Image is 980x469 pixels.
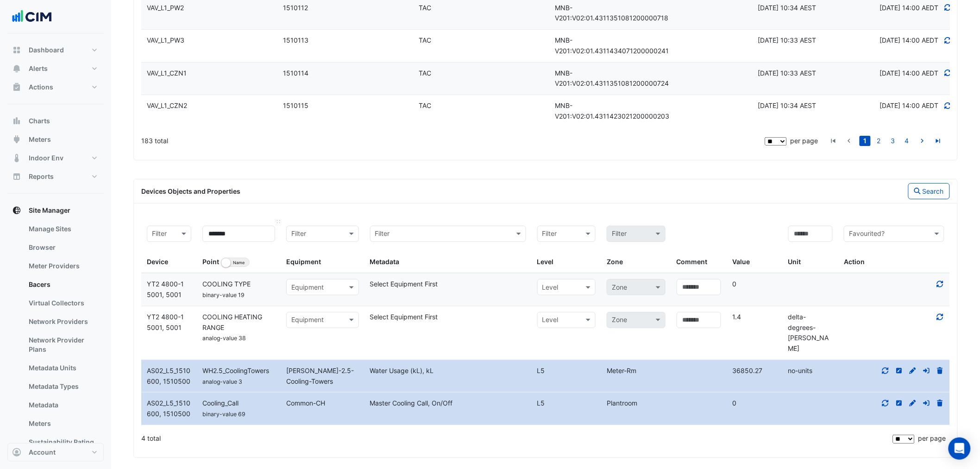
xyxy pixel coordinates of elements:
[12,135,21,144] app-icon: Meters
[141,427,891,450] div: 4 total
[886,136,900,146] li: page 3
[758,101,816,109] span: Tue 02-Jul-2024 10:34 AEST
[7,112,104,130] button: Charts
[12,172,21,181] app-icon: Reports
[7,220,104,464] div: Site Manager
[887,136,898,146] a: 3
[286,258,321,266] span: Equipment
[202,313,262,331] span: COOLING HEATING RANGE
[29,82,53,92] span: Actions
[532,366,602,376] div: L5
[283,101,308,109] span: 1510115
[21,414,104,433] a: Meters
[21,331,104,359] a: Network Provider Plans
[7,41,104,59] button: Dashboard
[29,172,54,181] span: Reports
[949,437,971,460] div: Open Intercom Messenger
[758,69,816,77] span: Tue 02-Jul-2024 10:33 AEST
[7,443,104,462] button: Account
[607,258,623,266] span: Zone
[879,36,938,44] span: Discovered at
[202,411,245,418] small: binary-value 69
[909,367,917,374] a: Full Edit
[881,399,890,407] a: Refresh present value
[895,399,904,407] a: Inline Edit
[21,312,104,331] a: Network Providers
[364,398,532,409] div: Master Cooling Call, On/Off
[900,136,914,146] li: page 4
[364,312,532,323] div: Select Equipment First
[12,64,21,73] app-icon: Alerts
[29,153,63,163] span: Indoor Env
[7,130,104,149] button: Meters
[601,366,671,376] div: Meter-Rm
[419,4,432,12] span: TAC
[147,101,187,109] span: VAV_L1_CZN2
[7,149,104,167] button: Indoor Env
[944,101,952,109] a: Refresh
[370,258,400,266] span: Metadata
[141,187,240,195] span: Devices Objects and Properties
[202,335,246,342] small: analog-value 38
[419,36,432,44] span: TAC
[202,367,269,374] span: WH2.5_CoolingTowers
[844,136,855,146] a: go to previous page
[917,136,928,146] a: go to next page
[21,377,104,396] a: Metadata Types
[677,258,708,266] span: Comment
[147,258,168,266] span: Device
[879,101,938,109] span: Discovered at
[202,378,242,385] small: analog-value 3
[286,367,354,385] span: Equipment name
[364,279,532,290] div: Select Equipment First
[419,101,432,109] span: TAC
[147,36,184,44] span: VAV_L1_PW3
[732,399,736,407] span: 0
[860,136,871,146] a: 1
[202,258,219,266] span: Point
[11,7,53,26] img: Company Logo
[21,359,104,377] a: Metadata Units
[202,292,245,298] small: binary-value 19
[283,36,308,44] span: 1510113
[879,69,938,77] span: Discovered at
[29,206,70,215] span: Site Manager
[283,4,308,12] span: 1510112
[758,36,816,44] span: Tue 02-Jul-2024 10:33 AEST
[933,136,944,146] a: go to last page
[147,399,190,418] span: AS02_L5_1510600, 1510500
[844,258,865,266] span: Action
[283,69,308,77] span: 1510114
[601,226,671,242] div: Please select Filter first
[364,366,532,376] div: Water Usage (kL), kL
[147,4,184,12] span: VAV_L1_PW2
[147,367,190,385] span: AS02_L5_1510600, 1510500
[537,258,554,266] span: Level
[873,136,885,146] a: 2
[21,396,104,414] a: Metadata
[29,116,50,126] span: Charts
[936,313,944,321] a: Refresh present value
[858,136,872,146] li: page 1
[221,258,250,266] ui-switch: Toggle between object name and object identifier
[895,367,904,374] a: Inline Edit
[29,45,64,55] span: Dashboard
[7,167,104,186] button: Reports
[555,36,669,55] span: MNB-V201:V02:01.4311434071200000241
[936,399,944,407] a: Delete
[7,78,104,96] button: Actions
[29,64,48,73] span: Alerts
[901,136,912,146] a: 4
[923,399,931,407] a: Move to different equipment
[147,280,184,298] span: YT2 4800-1 5001, 5001
[12,116,21,126] app-icon: Charts
[783,366,838,376] div: no-units
[21,220,104,238] a: Manage Sites
[7,59,104,78] button: Alerts
[419,69,432,77] span: TAC
[21,294,104,312] a: Virtual Collectors
[12,82,21,92] app-icon: Actions
[881,367,890,374] a: Refresh present value
[909,399,917,407] a: Full Edit
[286,399,325,407] span: Equipment name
